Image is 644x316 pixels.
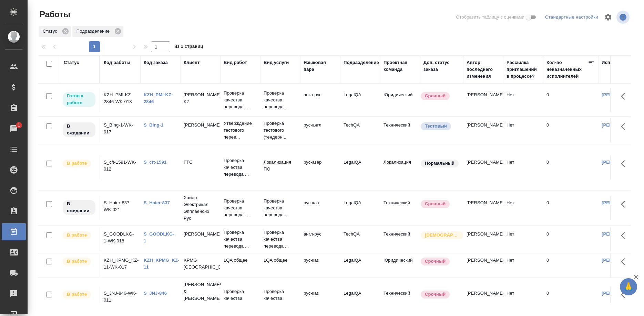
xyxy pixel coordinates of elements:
td: 0 [543,227,598,251]
p: Проверка качества перевода ... [224,288,257,309]
td: Нет [503,286,543,310]
p: Проверка качества перевода ... [224,157,257,178]
div: Подразделение [72,26,123,37]
td: Технический [380,118,420,142]
div: split button [543,12,600,23]
div: Исполнитель выполняет работу [62,231,96,240]
td: Нет [503,155,543,179]
a: [PERSON_NAME] [602,258,640,263]
a: S_Haier-837 [144,200,170,205]
td: [PERSON_NAME] [463,196,503,220]
td: Юридический [380,253,420,277]
a: S_JNJ-846 [144,291,167,296]
a: S_GOODLKG-1 [144,231,174,243]
button: Здесь прячутся важные кнопки [617,286,633,303]
td: Нет [503,227,543,251]
td: рус-каз [300,286,340,310]
button: Здесь прячутся важные кнопки [617,196,633,213]
div: Вид работ [224,59,247,66]
p: Проверка качества перевода ... [264,288,297,309]
td: англ-рус [300,227,340,251]
a: [PERSON_NAME] [602,200,640,205]
td: [PERSON_NAME] [463,118,503,142]
td: KZH_KPMG_KZ-11-WK-017 [100,253,140,277]
p: LQA общее [224,257,257,264]
td: Локализация [380,155,420,179]
div: Клиент [184,59,200,66]
td: TechQA [340,118,380,142]
p: [PERSON_NAME] [184,122,217,129]
button: Здесь прячутся важные кнопки [617,155,633,172]
p: Срочный [425,200,446,207]
p: Срочный [425,92,446,99]
td: Нет [503,88,543,112]
p: Хайер Электрикал Эпплаенсиз Рус [184,194,217,222]
td: S_JNJ-846-WK-011 [100,286,140,310]
p: [PERSON_NAME] [184,231,217,238]
div: Автор последнего изменения [467,59,500,80]
p: В работе [67,160,87,167]
p: В работе [67,291,87,298]
button: Здесь прячутся важные кнопки [617,227,633,244]
div: Доп. статус заказа [423,59,460,73]
td: 0 [543,253,598,277]
p: [PERSON_NAME] KZ [184,91,217,105]
td: рус-азер [300,155,340,179]
td: KZH_PMI-KZ-2846-WK-013 [100,88,140,112]
p: Локализация ПО [264,159,297,173]
p: Проверка тестового (тендерн... [264,120,297,141]
span: Посмотреть информацию [616,11,631,24]
p: KPMG [GEOGRAPHIC_DATA] [184,257,217,271]
td: [PERSON_NAME] [463,253,503,277]
a: 1 [2,120,26,137]
td: [PERSON_NAME] [463,88,503,112]
div: Статус [39,26,71,37]
a: [PERSON_NAME] [602,291,640,296]
p: Проверка качества перевода ... [264,90,297,110]
td: Нет [503,253,543,277]
p: В ожидании [67,123,91,137]
td: [PERSON_NAME] [463,286,503,310]
span: 🙏 [623,280,634,294]
button: 🙏 [620,278,637,295]
p: Проверка качества перевода ... [224,90,257,110]
p: Нормальный [425,160,454,167]
div: Кол-во неназначенных исполнителей [546,59,588,80]
div: Подразделение [344,59,379,66]
div: Исполнитель может приступить к работе [62,91,96,108]
p: В работе [67,232,87,239]
p: В ожидании [67,200,91,214]
td: Технический [380,196,420,220]
p: [DEMOGRAPHIC_DATA] [425,232,459,239]
p: В работе [67,258,87,265]
a: [PERSON_NAME] [602,122,640,128]
td: LegalQA [340,286,380,310]
td: 0 [543,286,598,310]
td: S_GOODLKG-1-WK-018 [100,227,140,251]
a: KZH_PMI-KZ-2846 [144,92,173,104]
td: Технический [380,227,420,251]
button: Здесь прячутся важные кнопки [617,118,633,135]
p: Подразделение [76,28,112,35]
a: [PERSON_NAME] [602,160,640,165]
td: Нет [503,118,543,142]
p: Проверка качества перевода ... [224,198,257,218]
button: Здесь прячутся важные кнопки [617,253,633,270]
p: Срочный [425,258,446,265]
td: LegalQA [340,253,380,277]
td: Юридический [380,88,420,112]
td: S_Haier-837-WK-021 [100,196,140,220]
td: англ-рус [300,88,340,112]
p: Проверка качества перевода ... [264,198,297,218]
div: Исполнитель назначен, приступать к работе пока рано [62,122,96,138]
div: Исполнитель выполняет работу [62,290,96,299]
td: TechQA [340,227,380,251]
td: LegalQA [340,155,380,179]
td: Нет [503,196,543,220]
p: Статус [43,28,60,35]
td: S_cft-1591-WK-012 [100,155,140,179]
div: Рассылка приглашений в процессе? [507,59,540,80]
p: [PERSON_NAME] & [PERSON_NAME] Medical, [GEOGRAPHIC_DATA] [184,281,217,316]
td: 0 [543,118,598,142]
p: LQA общее [264,257,297,264]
